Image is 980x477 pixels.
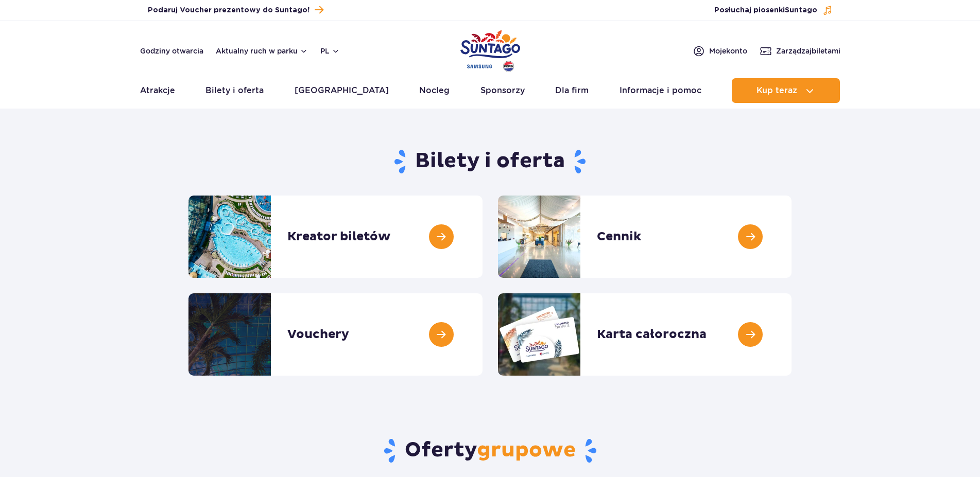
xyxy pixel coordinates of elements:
a: Atrakcje [140,78,175,103]
a: Park of Poland [460,26,520,73]
button: Aktualny ruch w parku [216,47,308,55]
span: grupowe [477,437,576,463]
h2: Oferty [188,437,792,464]
span: Zarządzaj biletami [776,46,840,56]
a: Dla firm [555,78,589,103]
a: Nocleg [419,78,450,103]
span: Podaruj Voucher prezentowy do Suntago! [148,5,310,15]
a: Sponsorzy [480,78,525,103]
button: Kup teraz [732,78,840,103]
button: pl [320,46,340,56]
a: Godziny otwarcia [140,46,203,56]
span: Posłuchaj piosenki [714,5,817,15]
a: Zarządzajbiletami [760,45,840,57]
button: Posłuchaj piosenkiSuntago [714,5,833,15]
h1: Bilety i oferta [188,148,792,175]
a: Podaruj Voucher prezentowy do Suntago! [148,3,323,17]
a: Bilety i oferta [205,78,264,103]
span: Kup teraz [757,86,797,95]
a: Mojekonto [693,45,747,57]
a: [GEOGRAPHIC_DATA] [295,78,389,103]
span: Moje konto [709,46,747,56]
a: Informacje i pomoc [620,78,701,103]
span: Suntago [785,7,817,14]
